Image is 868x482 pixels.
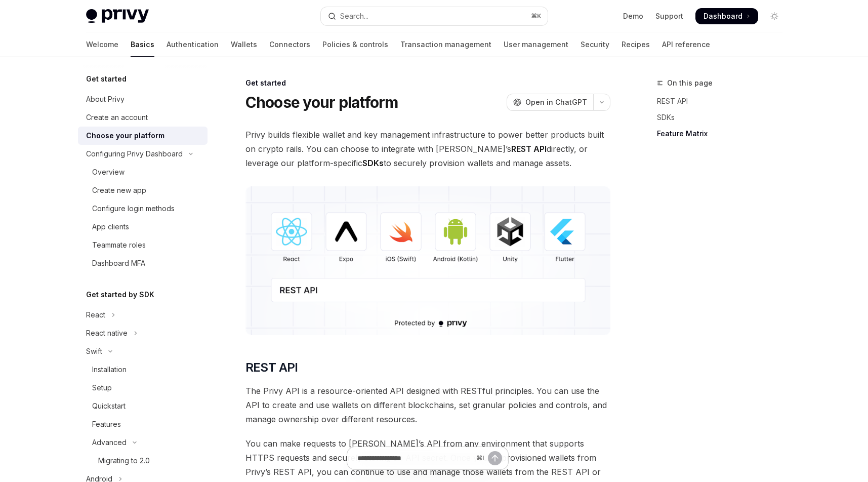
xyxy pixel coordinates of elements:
[78,452,208,470] a: Migrating to 2.0
[657,126,791,142] a: Feature Matrix
[78,415,208,433] a: Features
[340,10,368,22] div: Search...
[92,203,175,215] div: Configure login methods
[92,257,145,269] div: Dashboard MFA
[78,360,208,379] a: Installation
[92,364,127,376] div: Installation
[622,32,650,57] a: Recipes
[92,418,121,430] div: Features
[245,186,610,335] img: images/Platform2.png
[245,384,610,426] span: The Privy API is a resource-oriented API designed with RESTful principles. You can use the API to...
[86,148,183,160] div: Configuring Privy Dashboard
[581,32,609,57] a: Security
[78,108,208,127] a: Create an account
[86,32,118,57] a: Welcome
[357,447,472,469] input: Ask a question...
[269,32,310,57] a: Connectors
[86,73,127,85] h5: Get started
[531,12,542,20] span: ⌘ K
[92,400,126,412] div: Quickstart
[86,345,102,357] div: Swift
[321,7,548,25] button: Open search
[231,32,257,57] a: Wallets
[92,436,127,449] div: Advanced
[400,32,491,57] a: Transaction management
[657,93,791,109] a: REST API
[86,289,154,301] h5: Get started by SDK
[78,145,208,163] button: Toggle Configuring Privy Dashboard section
[245,93,398,111] h1: Choose your platform
[92,221,129,233] div: App clients
[695,8,758,24] a: Dashboard
[78,90,208,108] a: About Privy
[488,451,502,465] button: Send message
[511,144,547,154] strong: REST API
[78,306,208,324] button: Toggle React section
[86,93,125,105] div: About Privy
[78,127,208,145] a: Choose your platform
[322,32,388,57] a: Policies & controls
[78,181,208,199] a: Create new app
[78,236,208,254] a: Teammate roles
[167,32,219,57] a: Authentication
[662,32,710,57] a: API reference
[245,128,610,170] span: Privy builds flexible wallet and key management infrastructure to power better products built on ...
[78,397,208,415] a: Quickstart
[92,166,125,178] div: Overview
[655,11,683,21] a: Support
[78,342,208,360] button: Toggle Swift section
[86,327,128,339] div: React native
[78,163,208,181] a: Overview
[245,359,298,376] span: REST API
[92,184,146,196] div: Create new app
[78,433,208,452] button: Toggle Advanced section
[92,382,112,394] div: Setup
[525,97,587,107] span: Open in ChatGPT
[362,158,384,168] strong: SDKs
[766,8,782,24] button: Toggle dark mode
[245,78,610,88] div: Get started
[704,11,742,21] span: Dashboard
[657,109,791,126] a: SDKs
[92,239,146,251] div: Teammate roles
[78,199,208,218] a: Configure login methods
[507,94,593,111] button: Open in ChatGPT
[78,379,208,397] a: Setup
[98,455,150,467] div: Migrating to 2.0
[504,32,568,57] a: User management
[131,32,154,57] a: Basics
[667,77,713,89] span: On this page
[86,111,148,124] div: Create an account
[78,324,208,342] button: Toggle React native section
[86,130,164,142] div: Choose your platform
[86,309,105,321] div: React
[78,254,208,272] a: Dashboard MFA
[623,11,643,21] a: Demo
[78,218,208,236] a: App clients
[86,9,149,23] img: light logo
